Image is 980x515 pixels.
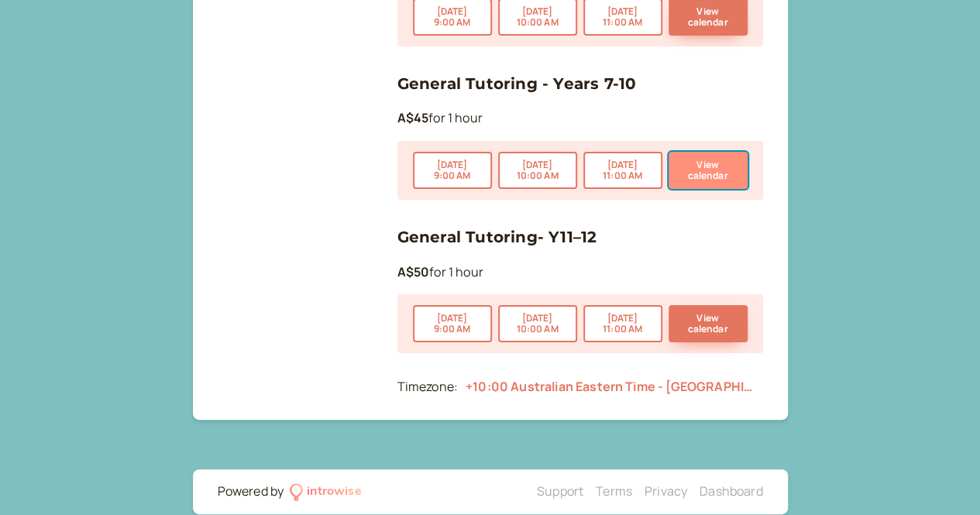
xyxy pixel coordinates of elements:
a: General Tutoring - Years 7-10 [397,74,637,93]
a: introwise [290,482,362,502]
button: [DATE]9:00 AM [413,305,492,342]
button: [DATE]11:00 AM [583,305,662,342]
a: General Tutoring- Y11–12 [397,228,597,246]
b: A$45 [397,109,429,126]
p: for 1 hour [397,263,763,283]
a: Dashboard [700,482,762,500]
button: View calendar [669,305,748,342]
a: Support [537,482,583,500]
div: Powered by [218,482,284,502]
button: [DATE]11:00 AM [583,152,662,189]
button: View calendar [669,152,748,189]
a: Terms [596,482,632,500]
b: A$50 [397,263,430,280]
p: for 1 hour [397,108,763,129]
a: Privacy [645,482,687,500]
div: Timezone: [397,377,458,397]
button: [DATE]9:00 AM [413,152,492,189]
button: [DATE]10:00 AM [498,305,577,342]
div: introwise [307,482,361,502]
button: [DATE]10:00 AM [498,152,577,189]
